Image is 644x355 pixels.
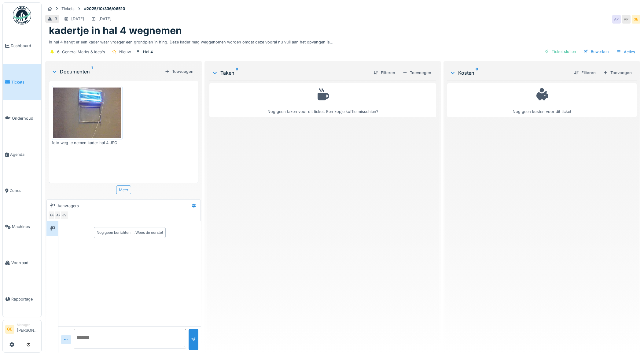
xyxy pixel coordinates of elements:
li: [PERSON_NAME] [17,323,39,336]
span: Dashboard [11,43,39,49]
div: Documenten [51,68,162,75]
div: GE [48,211,57,219]
div: Ticket sluiten [542,47,579,56]
span: Voorraad [11,260,39,266]
a: Agenda [3,136,41,172]
div: Filteren [371,69,398,77]
a: Machines [3,209,41,245]
sup: 0 [476,69,478,77]
div: foto weg te nemen kader hal 4.JPG [52,140,123,146]
a: GE Manager[PERSON_NAME] [5,323,39,337]
div: JV [60,211,69,219]
div: Toevoegen [162,67,196,76]
div: Toevoegen [601,69,634,77]
div: AP [54,211,63,219]
div: Tickets [61,6,75,12]
div: Hal 4 [143,49,153,55]
div: Nog geen taken voor dit ticket. Een kopje koffie misschien? [213,86,432,114]
div: Filteren [572,69,598,77]
div: 3 [55,16,57,22]
div: Nog geen kosten voor dit ticket [451,86,633,114]
div: [DATE] [98,16,112,22]
span: Machines [12,224,39,230]
a: Dashboard [3,28,41,64]
div: AP [612,15,621,24]
sup: 0 [236,69,238,77]
span: Rapportage [11,296,39,302]
div: Meer [116,185,131,194]
a: Tickets [3,64,41,100]
div: Kosten [450,69,569,77]
div: AP [622,15,631,24]
div: Manager [17,323,39,327]
h1: kadertje in hal 4 wegnemen [49,25,182,36]
li: GE [5,325,14,334]
div: Nog geen berichten … Wees de eerste! [97,230,163,235]
span: Agenda [10,151,39,157]
div: Taken [212,69,369,77]
sup: 1 [91,68,93,75]
span: Onderhoud [12,115,39,121]
a: Rapportage [3,281,41,317]
span: Tickets [11,79,39,85]
div: Nieuw [119,49,131,55]
a: Onderhoud [3,100,41,136]
a: Zones [3,173,41,209]
div: Aanvragers [57,203,79,209]
img: svzl3slpgvfin3err05jrvufjcy3 [53,88,121,138]
span: Zones [10,188,39,193]
div: Bewerken [581,47,611,56]
strong: #2025/10/336/06510 [82,6,128,12]
div: [DATE] [71,16,84,22]
img: Badge_color-CXgf-gQk.svg [13,6,31,24]
div: GE [632,15,640,24]
a: Voorraad [3,245,41,281]
div: Toevoegen [400,69,434,77]
div: Acties [614,47,638,56]
div: 6. General Marks & Idea's [57,49,105,55]
div: in hal 4 hangt er een kader waar vroeger een grondplan in hing. Deze kader mag weggenomen worden ... [49,37,637,45]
